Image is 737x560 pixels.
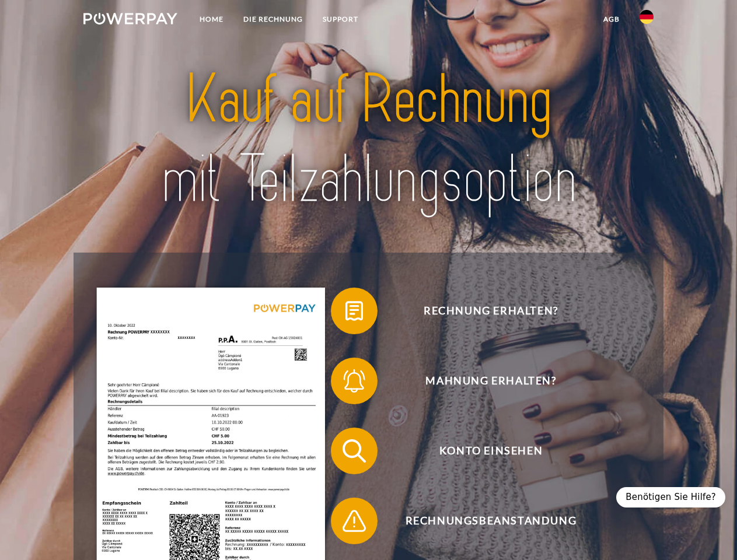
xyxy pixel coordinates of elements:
img: logo-powerpay-white.svg [83,13,177,24]
a: Home [190,9,233,30]
button: Mahnung erhalten? [331,358,634,404]
span: Rechnung erhalten? [348,288,634,334]
img: de [640,10,654,24]
img: qb_bill.svg [340,296,369,325]
img: qb_warning.svg [340,506,369,535]
img: qb_search.svg [340,436,369,466]
span: Mahnung erhalten? [348,358,634,404]
div: Benötigen Sie Hilfe? [616,487,725,508]
a: DIE RECHNUNG [233,9,313,30]
span: Rechnungsbeanstandung [348,498,634,544]
img: title-powerpay_de.svg [111,56,626,223]
img: qb_bell.svg [340,366,369,395]
a: agb [593,9,630,30]
button: Rechnungsbeanstandung [331,498,634,544]
button: Rechnung erhalten? [331,288,634,334]
button: Konto einsehen [331,428,634,474]
span: Konto einsehen [348,428,634,474]
a: SUPPORT [313,9,368,30]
